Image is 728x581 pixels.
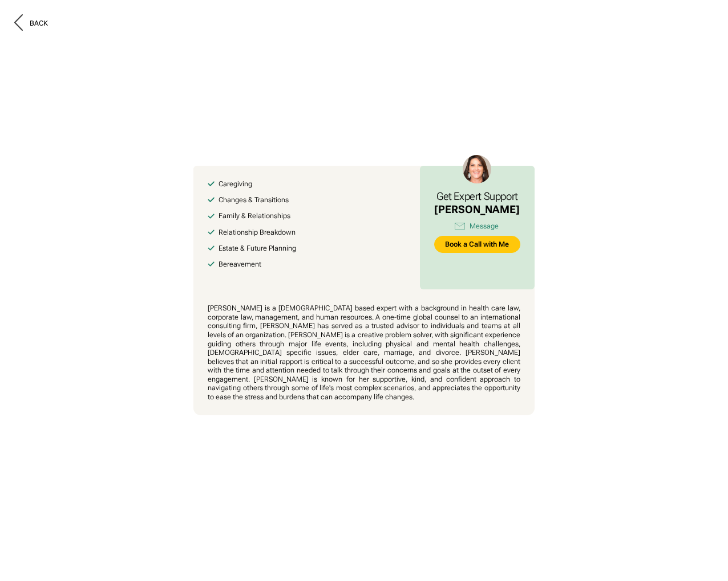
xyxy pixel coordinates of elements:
[219,244,296,253] div: Estate & Future Planning
[14,14,48,33] button: Back
[219,179,252,189] div: Caregiving
[434,203,520,216] div: [PERSON_NAME]
[434,220,520,232] a: Message
[219,195,289,204] div: Changes & Transitions
[434,236,520,253] a: Book a Call with Me
[219,228,296,237] div: Relationship Breakdown
[470,222,499,231] div: Message
[219,211,290,220] div: Family & Relationships
[30,19,48,28] div: Back
[219,260,261,269] div: Bereavement
[434,190,520,203] h3: Get Expert Support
